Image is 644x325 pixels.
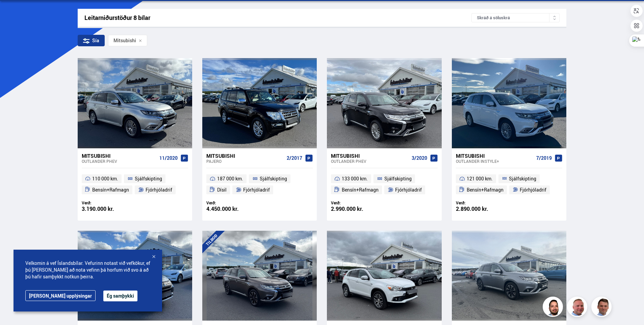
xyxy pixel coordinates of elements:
div: PAJERO [206,159,284,164]
button: Ég samþykki [103,291,137,301]
div: Outlander PHEV [82,159,157,164]
span: Sjálfskipting [509,175,536,183]
span: Bensín+Rafmagn [92,186,129,194]
div: Verð: [456,200,509,205]
div: Mitsubishi [456,153,534,159]
span: Dísil [217,186,227,194]
a: Mitsubishi Outlander PHEV 3/2020 133 000 km. Sjálfskipting Bensín+Rafmagn Fjórhjóladrif Verð: 2.9... [327,148,441,221]
img: FbJEzSuNWCJXmdc-.webp [592,298,613,318]
span: 7/2019 [536,155,552,161]
div: Sía [78,35,105,46]
a: Mitsubishi Outlander PHEV 11/2020 110 000 km. Sjálfskipting Bensín+Rafmagn Fjórhjóladrif Verð: 3.... [78,148,192,221]
span: Mitsubishi [113,38,136,43]
div: Outlander INSTYLE+ [456,159,534,164]
div: Verð: [82,200,135,205]
span: 121 000 km. [467,175,493,183]
span: Fjórhjóladrif [395,186,422,194]
img: nhp88E3Fdnt1Opn2.png [544,298,564,318]
div: 4.450.000 kr. [206,206,260,212]
div: Verð: [331,200,384,205]
span: Sjálfskipting [135,175,162,183]
span: 187 000 km. [217,175,243,183]
div: Skráð á söluskrá [471,13,560,22]
span: 11/2020 [159,155,178,161]
span: Fjórhjóladrif [520,186,546,194]
span: Fjórhjóladrif [146,186,172,194]
a: Mitsubishi Outlander INSTYLE+ 7/2019 121 000 km. Sjálfskipting Bensín+Rafmagn Fjórhjóladrif Verð:... [452,148,566,221]
span: Sjálfskipting [260,175,287,183]
span: 133 000 km. [342,175,368,183]
span: Fjórhjóladrif [243,186,270,194]
span: Velkomin á vef Íslandsbílar. Vefurinn notast við vefkökur, ef þú [PERSON_NAME] að nota vefinn þá ... [25,260,150,280]
span: Bensín+Rafmagn [467,186,504,194]
a: [PERSON_NAME] upplýsingar [25,290,96,301]
div: 2.990.000 kr. [331,206,384,212]
div: Mitsubishi [82,153,157,159]
div: Mitsubishi [331,153,409,159]
span: 3/2020 [412,155,427,161]
span: 110 000 km. [92,175,118,183]
span: Sjálfskipting [384,175,412,183]
a: Mitsubishi PAJERO 2/2017 187 000 km. Sjálfskipting Dísil Fjórhjóladrif Verð: 4.450.000 kr. [202,148,317,221]
span: Bensín+Rafmagn [342,186,379,194]
span: 2/2017 [287,155,302,161]
div: Mitsubishi [206,153,284,159]
div: 3.190.000 kr. [82,206,135,212]
div: 2.890.000 kr. [456,206,509,212]
div: Leitarniðurstöður 8 bílar [84,14,472,21]
div: Outlander PHEV [331,159,409,164]
img: siFngHWaQ9KaOqBr.png [568,298,588,318]
button: Opna LiveChat spjallviðmót [5,3,26,23]
div: Verð: [206,200,260,205]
